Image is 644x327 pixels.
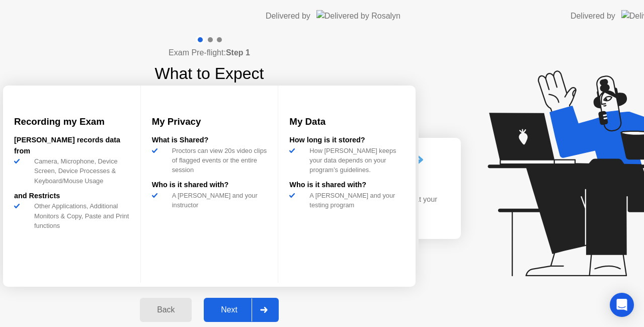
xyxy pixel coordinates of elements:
[155,61,264,86] h1: What to Expect
[207,305,252,314] div: Next
[289,135,405,146] div: How long is it stored?
[610,293,634,317] div: Open Intercom Messenger
[14,115,129,129] h3: Recording my Exam
[169,47,250,59] h4: Exam Pre-flight:
[14,135,129,156] div: [PERSON_NAME] records data from
[571,10,615,22] div: Delivered by
[289,115,405,129] h3: My Data
[168,191,267,210] div: A [PERSON_NAME] and your instructor
[30,201,129,230] div: Other Applications, Additional Monitors & Copy, Paste and Print functions
[152,180,267,191] div: Who is it shared with?
[305,191,405,210] div: A [PERSON_NAME] and your testing program
[14,191,129,202] div: and Restricts
[204,298,279,322] button: Next
[140,298,192,322] button: Back
[143,305,189,314] div: Back
[226,48,250,57] b: Step 1
[30,156,129,186] div: Camera, Microphone, Device Screen, Device Processes & Keyboard/Mouse Usage
[305,146,405,175] div: How [PERSON_NAME] keeps your data depends on your program’s guidelines.
[152,115,267,129] h3: My Privacy
[289,180,405,191] div: Who is it shared with?
[266,10,310,22] div: Delivered by
[316,10,400,22] img: Delivered by Rosalyn
[152,135,267,146] div: What is Shared?
[168,146,267,175] div: Proctors can view 20s video clips of flagged events or the entire session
